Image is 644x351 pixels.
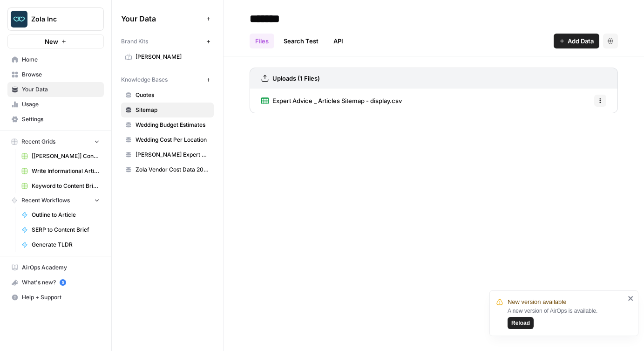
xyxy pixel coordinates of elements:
span: Settings [22,115,100,124]
span: Keyword to Content Brief Grid [32,182,100,190]
span: Outline to Article [32,211,100,219]
span: AirOps Academy [22,263,100,272]
a: Browse [7,67,104,82]
a: Keyword to Content Brief Grid [17,179,104,193]
span: Generate TLDR [32,241,100,249]
button: Add Data [554,34,599,48]
span: Write Informational Article [32,167,100,175]
a: Quotes [121,88,214,103]
span: [PERSON_NAME] [136,53,210,61]
a: AirOps Academy [7,260,104,275]
button: close [628,295,634,302]
span: Expert Advice _ Articles Sitemap - display.csv [272,96,402,105]
span: Zola Vendor Cost Data 2025 [136,165,210,174]
a: Files [250,34,274,48]
a: Outline to Article [17,207,104,222]
span: SERP to Content Brief [32,226,100,234]
span: Reload [511,319,530,327]
a: Settings [7,112,104,127]
button: Reload [508,317,534,329]
a: Home [7,52,104,67]
div: What's new? [8,275,103,289]
span: Add Data [568,36,594,46]
span: Browse [22,70,100,79]
a: [PERSON_NAME] [121,49,214,64]
span: Home [22,55,100,64]
span: Recent Workflows [21,196,70,205]
a: Generate TLDR [17,237,104,252]
a: Write Informational Article [17,164,104,179]
button: Recent Grids [7,135,104,149]
a: Wedding Budget Estimates [121,117,214,132]
a: Search Test [278,34,324,48]
span: Your Data [121,13,203,24]
button: Recent Workflows [7,193,104,207]
a: Your Data [7,82,104,97]
a: Usage [7,97,104,112]
button: Help + Support [7,290,104,305]
a: [PERSON_NAME] Expert Advice Articles [121,147,214,162]
span: [[PERSON_NAME]] Content Creation [32,152,100,160]
span: Wedding Cost Per Location [136,136,210,144]
span: Your Data [22,85,100,94]
span: Wedding Budget Estimates [136,121,210,129]
div: A new version of AirOps is available. [508,307,625,329]
a: API [328,34,349,48]
span: Recent Grids [21,138,55,146]
a: SERP to Content Brief [17,222,104,237]
a: Uploads (1 Files) [261,68,320,89]
span: Quotes [136,91,210,99]
button: What's new? 5 [7,275,104,290]
span: [PERSON_NAME] Expert Advice Articles [136,151,210,159]
span: New version available [508,297,566,307]
a: Sitemap [121,103,214,117]
span: Zola Inc [31,14,88,24]
img: Zola Inc Logo [11,11,27,28]
button: Workspace: Zola Inc [7,7,104,31]
a: [[PERSON_NAME]] Content Creation [17,149,104,164]
button: New [7,34,104,48]
text: 5 [61,280,64,285]
h3: Uploads (1 Files) [272,74,320,83]
span: Brand Kits [121,37,148,46]
span: Usage [22,100,100,109]
a: Zola Vendor Cost Data 2025 [121,162,214,177]
span: New [45,37,58,46]
span: Sitemap [136,106,210,114]
a: 5 [60,279,66,286]
a: Expert Advice _ Articles Sitemap - display.csv [261,89,402,113]
span: Help + Support [22,293,100,302]
span: Knowledge Bases [121,76,168,84]
a: Wedding Cost Per Location [121,132,214,147]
